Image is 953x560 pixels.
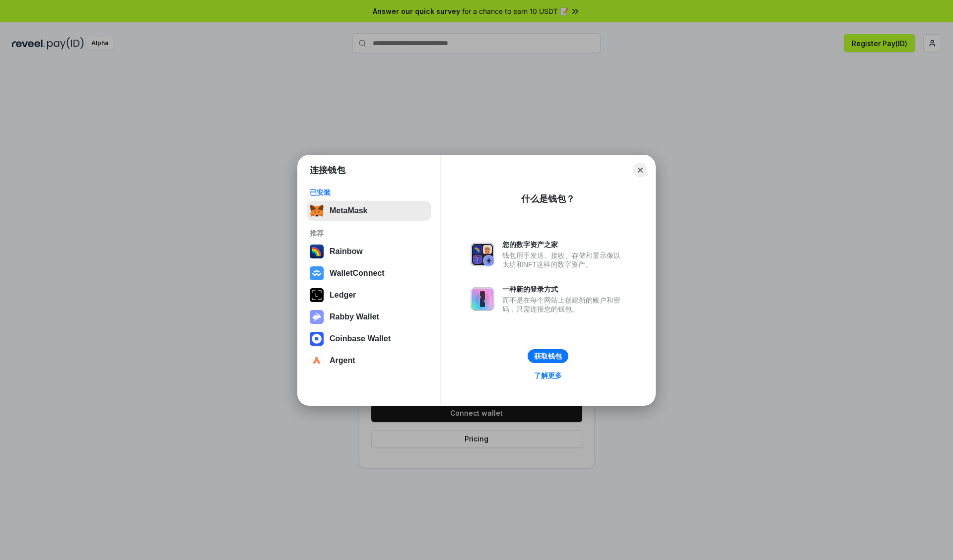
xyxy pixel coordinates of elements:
[307,242,431,261] button: Rainbow
[307,329,431,349] button: Coinbase Wallet
[330,206,367,215] div: MetaMask
[534,352,562,361] div: 获取钱包
[633,163,647,177] button: Close
[310,245,324,258] img: svg+xml,%3Csvg%20width%3D%22120%22%20height%3D%22120%22%20viewBox%3D%220%200%20120%20120%22%20fil...
[534,371,562,380] div: 了解更多
[471,287,494,311] img: svg+xml,%3Csvg%20xmlns%3D%22http%3A%2F%2Fwww.w3.org%2F2000%2Fsvg%22%20fill%3D%22none%22%20viewBox...
[310,204,324,218] img: svg+xml,%3Csvg%20fill%3D%22none%22%20height%3D%2233%22%20viewBox%3D%220%200%2035%2033%22%20width%...
[310,310,324,324] img: svg+xml,%3Csvg%20xmlns%3D%22http%3A%2F%2Fwww.w3.org%2F2000%2Fsvg%22%20fill%3D%22none%22%20viewBox...
[330,312,379,321] div: Rabby Wallet
[310,229,428,238] div: 推荐
[502,251,625,269] div: 钱包用于发送、接收、存储和显示像以太坊和NFT这样的数字资产。
[307,285,431,305] button: Ledger
[307,263,431,283] button: WalletConnect
[502,285,625,294] div: 一种新的登录方式
[502,296,625,313] div: 而不是在每个网站上创建新的账户和密码，只需连接您的钱包。
[310,332,324,346] img: svg+xml,%3Csvg%20width%3D%2228%22%20height%3D%2228%22%20viewBox%3D%220%200%2028%2028%22%20fill%3D...
[307,351,431,371] button: Argent
[310,188,428,197] div: 已安装
[330,247,363,256] div: Rainbow
[528,369,568,382] a: 了解更多
[471,243,494,266] img: svg+xml,%3Csvg%20xmlns%3D%22http%3A%2F%2Fwww.w3.org%2F2000%2Fsvg%22%20fill%3D%22none%22%20viewBox...
[330,334,391,343] div: Coinbase Wallet
[521,193,575,205] div: 什么是钱包？
[310,288,324,302] img: svg+xml,%3Csvg%20xmlns%3D%22http%3A%2F%2Fwww.w3.org%2F2000%2Fsvg%22%20width%3D%2228%22%20height%3...
[528,349,568,363] button: 获取钱包
[310,164,345,176] h1: 连接钱包
[307,201,431,221] button: MetaMask
[307,307,431,327] button: Rabby Wallet
[502,240,625,249] div: 您的数字资产之家
[330,356,355,365] div: Argent
[310,266,324,280] img: svg+xml,%3Csvg%20width%3D%2228%22%20height%3D%2228%22%20viewBox%3D%220%200%2028%2028%22%20fill%3D...
[330,291,356,300] div: Ledger
[310,354,324,368] img: svg+xml,%3Csvg%20width%3D%2228%22%20height%3D%2228%22%20viewBox%3D%220%200%2028%2028%22%20fill%3D...
[330,269,385,278] div: WalletConnect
